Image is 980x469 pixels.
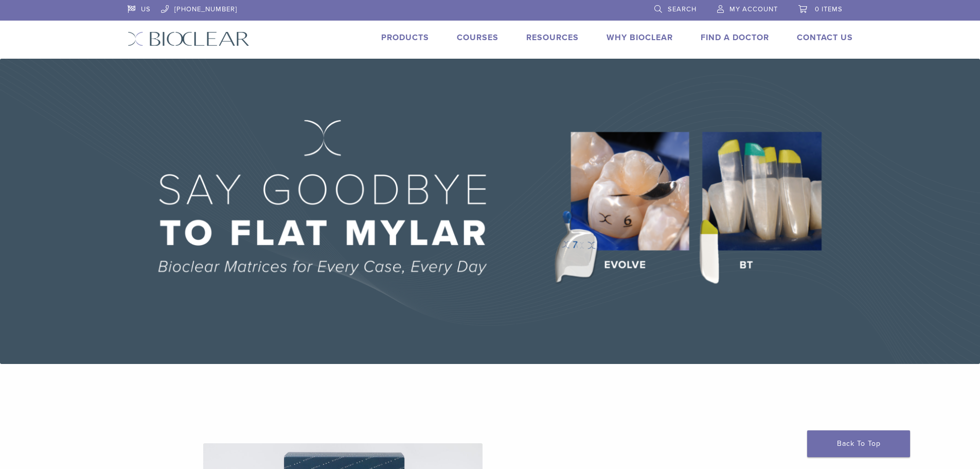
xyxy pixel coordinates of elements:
[607,32,673,43] a: Why Bioclear
[381,32,429,43] a: Products
[526,32,579,43] a: Resources
[668,5,697,13] span: Search
[729,5,778,13] span: My Account
[797,32,853,43] a: Contact Us
[815,5,843,13] span: 0 items
[128,31,250,46] img: Bioclear
[457,32,498,43] a: Courses
[701,32,769,43] a: Find A Doctor
[807,430,910,457] a: Back To Top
